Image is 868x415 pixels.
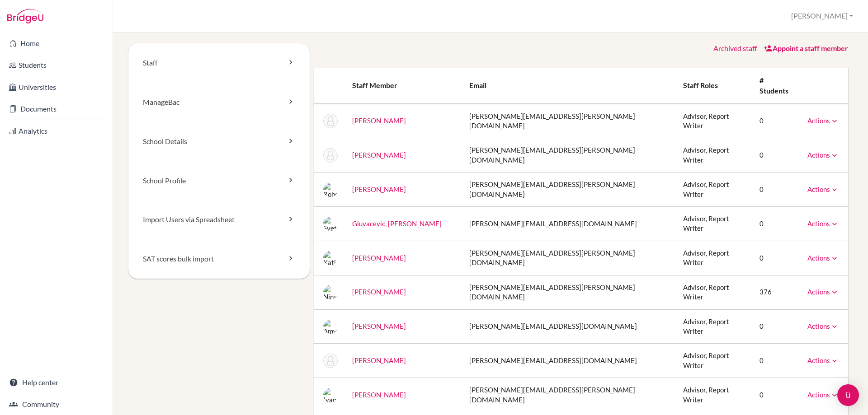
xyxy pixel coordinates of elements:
img: Martin Karlsson [323,354,338,368]
img: Katie Hart [323,251,338,265]
td: 0 [752,138,800,173]
a: Actions [807,117,839,125]
a: Actions [807,219,839,228]
a: Gluvacevic, [PERSON_NAME] [352,219,442,228]
td: Advisor, Report Writer [676,104,752,138]
a: Home [2,34,111,52]
a: Help center [2,373,111,392]
td: Advisor, Report Writer [676,378,752,412]
a: Analytics [2,122,111,140]
td: Advisor, Report Writer [676,309,752,344]
td: [PERSON_NAME][EMAIL_ADDRESS][PERSON_NAME][DOMAIN_NAME] [462,241,676,275]
a: [PERSON_NAME] [352,185,406,193]
a: Archived staff [713,44,757,52]
td: 0 [752,378,800,412]
th: Email [462,68,676,104]
img: Laura Bollati [323,114,338,128]
div: Open Intercom Messenger [837,384,859,406]
a: Community [2,395,111,413]
img: Svetlana Gluvacevic [323,216,338,231]
img: Nina Hedin [323,285,338,299]
a: [PERSON_NAME] [352,391,406,399]
a: School Profile [128,161,310,201]
th: Staff member [345,68,462,104]
img: Robert Garrard [323,182,338,197]
img: Ivan Marijic [323,388,338,402]
td: 376 [752,275,800,309]
a: Actions [807,185,839,193]
a: [PERSON_NAME] [352,151,406,159]
a: Students [2,56,111,74]
img: Amy Ivarsson [323,319,338,334]
a: Actions [807,151,839,159]
td: [PERSON_NAME][EMAIL_ADDRESS][PERSON_NAME][DOMAIN_NAME] [462,275,676,309]
td: [PERSON_NAME][EMAIL_ADDRESS][PERSON_NAME][DOMAIN_NAME] [462,104,676,138]
img: Helena Flisberg [323,148,338,163]
td: 0 [752,207,800,241]
a: [PERSON_NAME] [352,254,406,262]
th: Staff roles [676,68,752,104]
a: Actions [807,391,839,399]
td: 0 [752,344,800,378]
td: [PERSON_NAME][EMAIL_ADDRESS][DOMAIN_NAME] [462,207,676,241]
a: [PERSON_NAME] [352,117,406,125]
button: [PERSON_NAME] [787,8,857,24]
a: Staff [128,43,310,83]
a: Actions [807,322,839,330]
a: SAT scores bulk import [128,239,310,279]
a: [PERSON_NAME] [352,288,406,296]
td: Advisor, Report Writer [676,207,752,241]
td: 0 [752,241,800,275]
td: Advisor, Report Writer [676,138,752,173]
td: Advisor, Report Writer [676,344,752,378]
a: Actions [807,254,839,262]
td: Advisor, Report Writer [676,275,752,309]
a: [PERSON_NAME] [352,322,406,330]
td: [PERSON_NAME][EMAIL_ADDRESS][DOMAIN_NAME] [462,344,676,378]
td: [PERSON_NAME][EMAIL_ADDRESS][PERSON_NAME][DOMAIN_NAME] [462,173,676,207]
a: Documents [2,100,111,118]
td: [PERSON_NAME][EMAIL_ADDRESS][PERSON_NAME][DOMAIN_NAME] [462,378,676,412]
a: [PERSON_NAME] [352,356,406,364]
td: Advisor, Report Writer [676,173,752,207]
td: [PERSON_NAME][EMAIL_ADDRESS][DOMAIN_NAME] [462,309,676,344]
a: Universities [2,78,111,96]
td: 0 [752,309,800,344]
a: Actions [807,356,839,364]
th: # students [752,68,800,104]
td: 0 [752,173,800,207]
a: ManageBac [128,83,310,122]
a: Appoint a staff member [764,44,848,52]
a: Import Users via Spreadsheet [128,200,310,239]
a: Actions [807,288,839,296]
td: Advisor, Report Writer [676,241,752,275]
td: 0 [752,104,800,138]
td: [PERSON_NAME][EMAIL_ADDRESS][PERSON_NAME][DOMAIN_NAME] [462,138,676,173]
a: School Details [128,122,310,161]
img: Bridge-U [7,9,43,23]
